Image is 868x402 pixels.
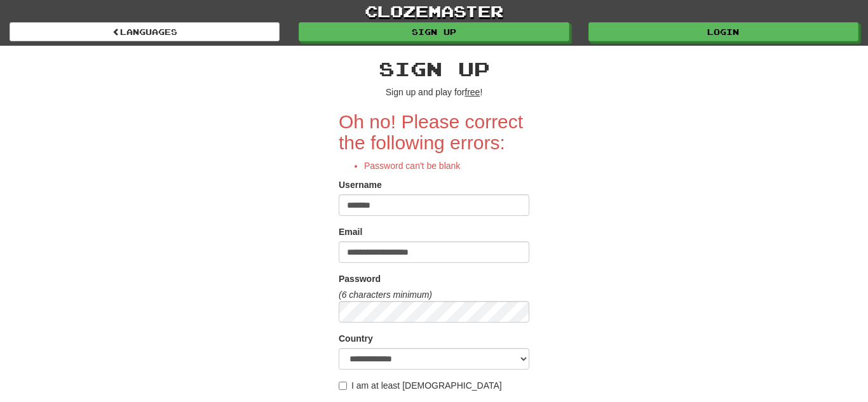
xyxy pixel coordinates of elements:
u: free [465,87,480,97]
label: Password [339,272,381,285]
label: Country [339,332,373,345]
label: I am at least [DEMOGRAPHIC_DATA] [339,379,502,392]
li: Password can't be blank [364,159,529,172]
a: Login [588,22,858,41]
a: Languages [10,22,280,41]
label: Email [339,225,362,238]
input: I am at least [DEMOGRAPHIC_DATA] [339,382,347,390]
h2: Sign up [339,58,529,79]
a: Sign up [299,22,569,41]
h2: Oh no! Please correct the following errors: [339,111,529,153]
p: Sign up and play for ! [339,86,529,98]
label: Username [339,178,382,191]
em: (6 characters minimum) [339,290,432,300]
